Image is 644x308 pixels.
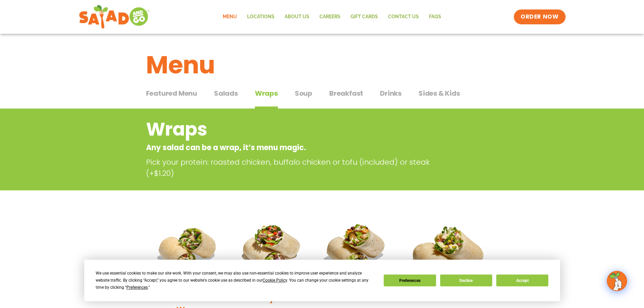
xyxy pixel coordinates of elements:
span: Sides & Kids [419,88,460,98]
img: Product photo for Tuscan Summer Wrap [151,213,225,287]
span: Preferences [126,285,148,290]
img: Product photo for BBQ Ranch Wrap [403,213,493,304]
a: FAQs [424,9,446,25]
a: GIFT CARDS [345,9,383,25]
p: Pick your protein: roasted chicken, buffalo chicken or tofu (included) or steak (+$1.20) [146,157,447,179]
img: new-SAG-logo-768×292 [79,3,150,30]
span: ORDER NOW [521,13,558,21]
span: Soup [295,88,312,98]
p: Any salad can be a wrap, it’s menu magic. [146,142,444,153]
div: Tabbed content [146,86,498,109]
button: Accept [496,275,548,286]
a: ORDER NOW [514,9,565,24]
h2: Wraps [146,116,444,143]
img: wpChatIcon [607,271,626,290]
a: About Us [280,9,314,25]
div: We use essential cookies to make our site work. With your consent, we may also use non-essential ... [96,270,376,291]
h1: Menu [146,47,498,83]
span: Breakfast [329,88,363,98]
span: Drinks [380,88,402,98]
img: Product photo for Fajita Wrap [235,213,309,287]
span: Wraps [255,88,278,98]
span: Cookie Policy [263,278,287,283]
a: Locations [242,9,280,25]
a: Menu [218,9,242,25]
a: Contact Us [383,9,424,25]
span: Salads [214,88,238,98]
button: Preferences [384,275,436,286]
span: Featured Menu [146,88,197,98]
a: Careers [314,9,345,25]
img: Product photo for Roasted Autumn Wrap [319,213,392,287]
button: Decline [440,275,492,286]
div: Cookie Consent Prompt [84,260,560,301]
nav: Menu [218,9,446,25]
